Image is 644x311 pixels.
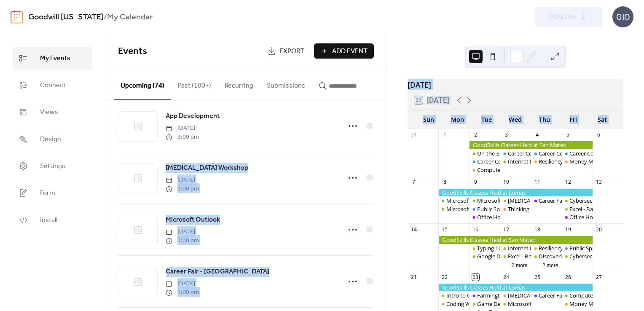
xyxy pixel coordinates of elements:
span: Design [40,134,61,145]
div: 22 [441,273,448,281]
div: 24 [503,273,510,281]
div: Thinking Critically [508,205,552,213]
span: 3:00 pm [166,133,199,142]
span: 3:00 pm [166,236,199,245]
span: Views [40,107,58,118]
div: 12 [564,179,572,186]
div: Public Speaking Intro [477,205,530,213]
div: Thu [530,111,559,128]
div: Farmington Career Fair [469,292,500,299]
b: / [104,9,107,25]
a: Export [261,43,311,59]
div: Coding Workshop [438,300,469,308]
div: 11 [534,179,541,186]
div: Discovering Data [539,252,582,260]
div: Resiliency Workshop [539,244,590,252]
button: Add Event [314,43,374,59]
span: Add Event [332,46,368,56]
div: 7 [410,179,417,186]
div: 10 [503,179,510,186]
div: Microsoft PowerPoint [446,205,501,213]
div: Cybersecurity [562,197,593,204]
div: GIO [612,6,633,27]
div: Farmington Career Fair [477,292,535,299]
div: Public Speaking Intro [569,244,623,252]
div: 23 [472,273,479,281]
div: Career Fair - [GEOGRAPHIC_DATA] [539,292,625,299]
span: My Events [40,54,70,64]
div: Cybersecurity [569,197,604,204]
div: Career Compass West: Your New Job [562,150,593,157]
div: Resiliency [531,158,561,165]
div: 20 [595,226,602,233]
span: [DATE] [166,124,199,133]
div: Money Management [562,300,593,308]
button: Submissions [260,68,312,99]
a: [MEDICAL_DATA] Workshop [166,163,248,174]
a: Microsoft Outlook [166,214,220,225]
span: 1:00 pm [166,288,199,297]
div: Microsoft Word [438,197,469,204]
span: Install [40,215,57,225]
div: Office Hours [469,213,500,221]
div: Sun [414,111,443,128]
div: GoodSkills Classes Held at Lomas [438,189,593,196]
div: Microsoft Explorer [469,197,500,204]
div: Stress Management Workshop [500,292,531,299]
b: My Calendar [107,9,153,25]
div: 3 [503,131,510,138]
div: Office Hours [562,213,593,221]
div: Excel - Basics [508,252,540,260]
span: Microsoft Outlook [166,215,220,225]
div: Typing 101 [469,244,500,252]
div: Coding Workshop [446,300,491,308]
span: [MEDICAL_DATA] Workshop [166,163,248,173]
div: Microsoft PowerPoint [438,205,469,213]
span: [DATE] [166,228,199,236]
button: 2 more [539,261,562,269]
div: Microsoft Outlook [508,300,554,308]
span: [DATE] [166,279,199,288]
button: Recurring [218,68,260,99]
a: Views [13,101,92,123]
div: Resiliency Workshop [531,244,561,252]
div: Career Compass South: Interviewing [539,150,630,157]
div: 4 [534,131,541,138]
div: Computer Basics [477,166,520,174]
div: Internet Basics [500,244,531,252]
div: Career Compass South: Interviewing [531,150,561,157]
div: 19 [564,226,572,233]
div: Tue [472,111,501,128]
div: Career Fair - Albuquerque [531,292,561,299]
div: Office Hours [569,213,601,221]
button: 2 more [508,261,531,269]
div: 14 [410,226,417,233]
div: Career Compass East: Resume/Applying [508,150,607,157]
div: Microsoft Explorer [477,197,523,204]
a: Connect [13,74,92,97]
div: On-the-Spot Hiring Fair [477,150,535,157]
div: 21 [410,273,417,281]
div: Money Management [569,158,622,165]
div: 16 [472,226,479,233]
div: Excel - Basics [500,252,531,260]
div: Career Compass North: Career Exploration [469,158,500,165]
span: Form [40,188,55,198]
div: Internet Basics [508,244,545,252]
div: [MEDICAL_DATA] [508,197,551,204]
div: 6 [595,131,602,138]
div: 5 [564,131,572,138]
div: 1 [441,131,448,138]
div: Computer Basics [562,292,593,299]
div: Google Docs [469,252,500,260]
div: Career Compass North: Career Exploration [477,158,584,165]
a: My Events [13,47,92,70]
div: Mon [443,111,472,128]
div: Public Speaking Intro [469,205,500,213]
div: 31 [410,131,417,138]
span: Events [118,42,147,61]
div: 13 [595,179,602,186]
div: 8 [441,179,448,186]
div: Money Management [569,300,622,308]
